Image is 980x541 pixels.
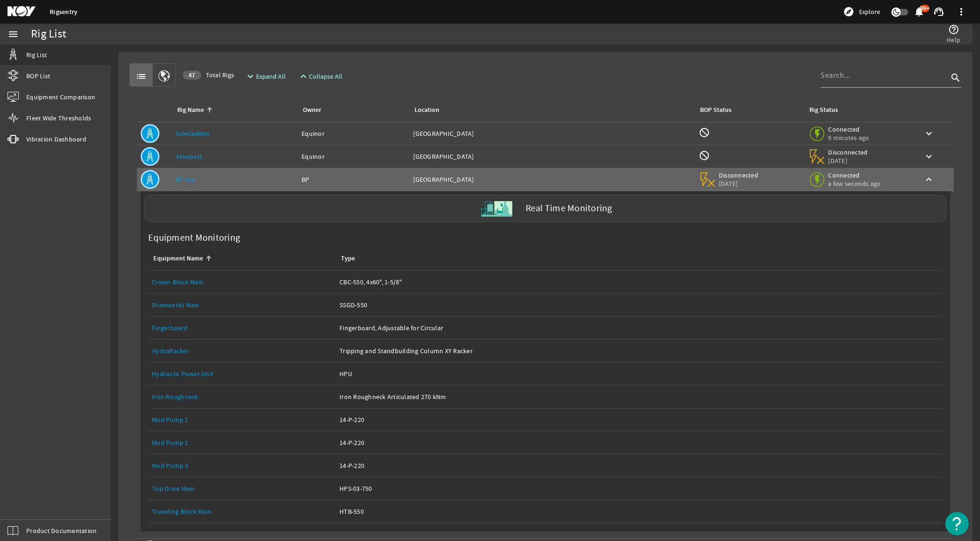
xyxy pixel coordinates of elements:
a: Crown Block Main [152,278,204,286]
div: Equipment Name [153,253,203,264]
span: Disconnected [828,148,868,156]
a: Top Drive Main [152,484,195,493]
div: Owner [303,105,321,115]
a: Real Time Monitoring [141,195,950,222]
mat-icon: expand_less [298,71,305,82]
label: Equipment Monitoring [144,230,244,246]
div: Rig List [31,30,66,39]
mat-icon: keyboard_arrow_down [923,151,935,162]
div: 47 [183,71,201,80]
div: HTB-550 [339,507,939,516]
div: Iron Roughneck Articulated 270 kNm [339,392,939,401]
a: 14-P-220 [339,454,939,477]
span: Disconnected [719,171,759,179]
div: 14-P-220 [339,415,939,424]
button: Collapse All [294,68,346,85]
button: Open Resource Center [945,512,969,535]
label: Real Time Monitoring [526,204,612,214]
div: Location [415,105,439,115]
a: 14-P-220 [339,408,939,431]
button: Expand All [241,68,289,85]
a: Mud Pump 1 [152,415,188,424]
a: CBC-550, 4x60", 1-5/8" [339,271,939,293]
button: more_vert [950,0,972,23]
mat-icon: notifications [913,6,925,17]
a: HPU [339,363,939,385]
a: Mud Pump 2 [152,438,188,447]
div: Location [413,105,687,115]
span: Product Documentation [26,526,97,535]
a: Drawworks Main [152,301,200,309]
a: Hydraulic Power Unit [152,370,213,378]
span: Fleet Wide Thresholds [26,113,91,123]
span: 9 minutes ago [828,133,869,142]
a: Crown Block Main [152,271,332,293]
div: Equipment Name [152,253,328,264]
div: Rig Name [176,105,290,115]
div: 14-P-220 [339,461,939,470]
span: Rig List [26,50,47,59]
div: BP [302,175,406,184]
a: Iron Roughneck [152,393,198,401]
a: Askeladden [176,129,210,138]
a: Tripping and Standbuilding Column XY Racker [339,340,939,362]
a: HydraRacker [152,347,189,355]
button: 99+ [914,7,924,17]
a: Top Drive Main [152,477,332,500]
mat-icon: menu [8,29,19,40]
a: SSGD-550 [339,294,939,316]
a: 14-P-220 [339,431,939,454]
mat-icon: BOP Monitoring not available for this rig [699,150,710,161]
div: [GEOGRAPHIC_DATA] [413,129,691,138]
a: Askepott [176,152,202,161]
div: Equinor [302,129,406,138]
div: HPS-03-750 [339,484,939,493]
div: Rig Status [809,105,838,115]
a: Mud Pump 3 [152,454,332,477]
div: HPU [339,369,939,378]
a: Mud Pump 3 [152,461,188,470]
a: Hydraulic Power Unit [152,363,332,385]
button: Explore [839,4,884,19]
a: Iron Roughneck [152,385,332,408]
span: Equipment Comparison [26,92,95,102]
div: Type [341,253,355,264]
div: Equinor [302,152,406,161]
div: [GEOGRAPHIC_DATA] [413,152,691,161]
mat-icon: keyboard_arrow_down [923,128,935,139]
div: SSGD-550 [339,300,939,310]
mat-icon: list [136,71,147,82]
a: HTB-550 [339,500,939,523]
mat-icon: help_outline [948,24,959,35]
div: Rig Name [177,105,204,115]
div: Tripping and Standbuilding Column XY Racker [339,346,939,356]
mat-icon: explore [843,6,854,17]
span: [DATE] [719,179,759,188]
a: HydraRacker [152,340,332,362]
a: HPS-03-750 [339,477,939,500]
span: BOP List [26,71,50,81]
a: Traveling Block Main [152,500,332,523]
span: [DATE] [828,156,868,165]
mat-icon: expand_more [245,71,252,82]
span: Connected [828,125,869,133]
mat-icon: support_agent [933,6,944,17]
a: Fingerboard, Adjustable for Circular [339,317,939,339]
a: Drawworks Main [152,294,332,316]
a: Iron Roughneck Articulated 270 kNm [339,385,939,408]
div: 14-P-220 [339,438,939,447]
a: Fingerboard [152,324,188,332]
span: Total Rigs [183,70,234,80]
mat-icon: vibration [8,133,19,145]
i: search [950,72,961,83]
div: Owner [302,105,402,115]
span: Collapse All [309,72,342,81]
a: Fingerboard [152,317,332,339]
span: Connected [828,171,881,179]
a: Rigsentry [50,7,77,16]
img: Skid.svg [479,191,514,226]
div: Fingerboard, Adjustable for Circular [339,323,939,333]
input: Search... [821,70,948,81]
div: Type [339,253,935,264]
mat-icon: keyboard_arrow_up [923,174,935,185]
